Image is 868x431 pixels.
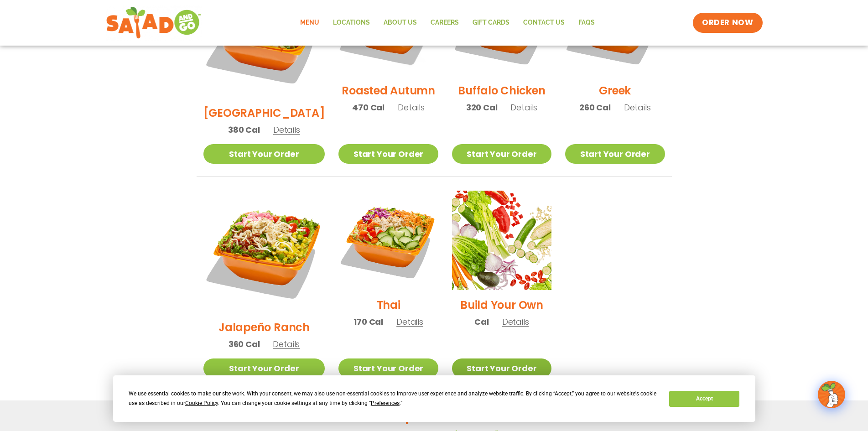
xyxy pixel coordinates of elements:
[203,191,325,312] img: Product photo for Jalapeño Ranch Salad
[452,358,551,378] a: Start Your Order
[326,12,377,33] a: Locations
[565,144,665,164] a: Start Your Order
[502,316,529,327] span: Details
[338,144,438,164] a: Start Your Order
[342,83,435,99] h2: Roasted Autumn
[452,144,551,164] a: Start Your Order
[466,12,516,33] a: GIFT CARDS
[624,102,651,113] span: Details
[599,83,631,99] h2: Greek
[516,12,572,33] a: Contact Us
[228,124,260,136] span: 380 Cal
[458,83,545,99] h2: Buffalo Chicken
[377,12,424,33] a: About Us
[474,316,489,328] span: Cal
[352,101,385,114] span: 470 Cal
[424,12,466,33] a: Careers
[203,105,325,121] h2: [GEOGRAPHIC_DATA]
[452,191,551,290] img: Product photo for Build Your Own
[106,5,202,41] img: new-SAG-logo-768×292
[273,124,300,135] span: Details
[702,17,753,28] span: ORDER NOW
[185,400,218,406] span: Cookie Policy
[371,400,400,406] span: Preferences
[203,144,325,164] a: Start Your Order
[338,191,438,290] img: Product photo for Thai Salad
[377,297,400,313] h2: Thai
[293,12,326,33] a: Menu
[273,338,300,350] span: Details
[398,102,425,113] span: Details
[510,102,537,113] span: Details
[293,12,602,33] nav: Menu
[229,338,260,350] span: 360 Cal
[203,358,325,378] a: Start Your Order
[669,391,739,407] button: Accept
[338,358,438,378] a: Start Your Order
[129,389,658,408] div: We use essential cookies to make our site work. With your consent, we may also use non-essential ...
[579,101,611,114] span: 260 Cal
[460,297,543,313] h2: Build Your Own
[572,12,602,33] a: FAQs
[218,319,310,335] h2: Jalapeño Ranch
[353,316,383,328] span: 170 Cal
[396,316,423,327] span: Details
[466,101,498,114] span: 320 Cal
[819,382,844,407] img: wpChatIcon
[693,13,762,33] a: ORDER NOW
[113,375,755,422] div: Cookie Consent Prompt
